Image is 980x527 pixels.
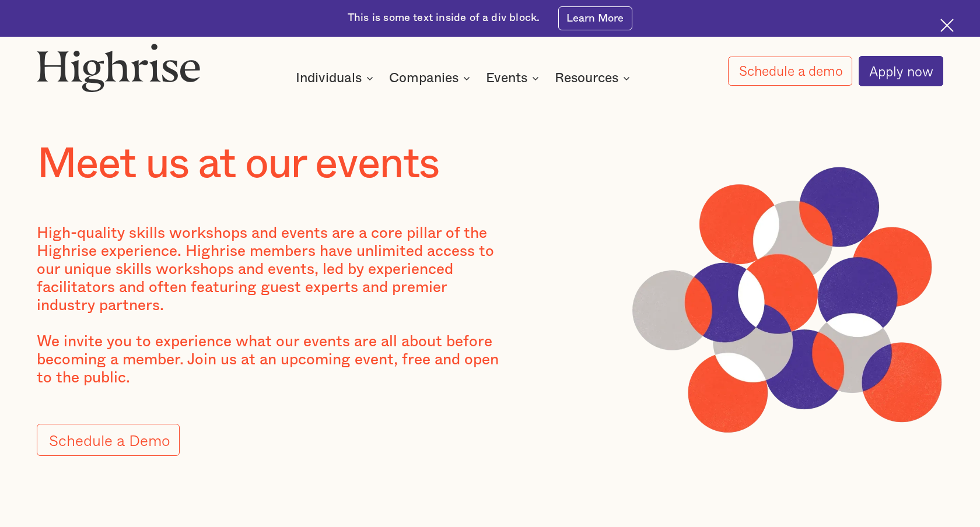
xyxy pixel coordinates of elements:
[37,224,507,387] div: High-quality skills workshops and events are a core pillar of the Highrise experience. Highrise m...
[389,71,474,85] div: Companies
[859,56,943,86] a: Apply now
[37,43,201,93] img: Highrise logo
[555,71,633,85] div: Resources
[555,71,618,85] div: Resources
[37,141,439,188] h1: Meet us at our events
[389,71,459,85] div: Companies
[728,57,852,86] a: Schedule a demo
[348,11,540,26] div: This is some text inside of a div block.
[558,6,632,30] a: Learn More
[296,71,362,85] div: Individuals
[37,424,180,456] a: Schedule a Demo
[296,71,377,85] div: Individuals
[486,71,527,85] div: Events
[940,19,954,32] img: Cross icon
[486,71,542,85] div: Events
